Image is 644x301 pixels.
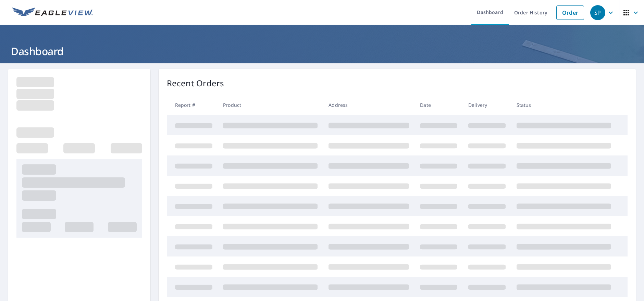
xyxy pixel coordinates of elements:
[414,95,463,115] th: Date
[218,95,323,115] th: Product
[511,95,617,115] th: Status
[8,44,636,58] h1: Dashboard
[556,5,584,20] a: Order
[167,77,224,89] p: Recent Orders
[463,95,511,115] th: Delivery
[167,95,218,115] th: Report #
[590,5,605,20] div: SP
[12,8,93,18] img: EV Logo
[323,95,414,115] th: Address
